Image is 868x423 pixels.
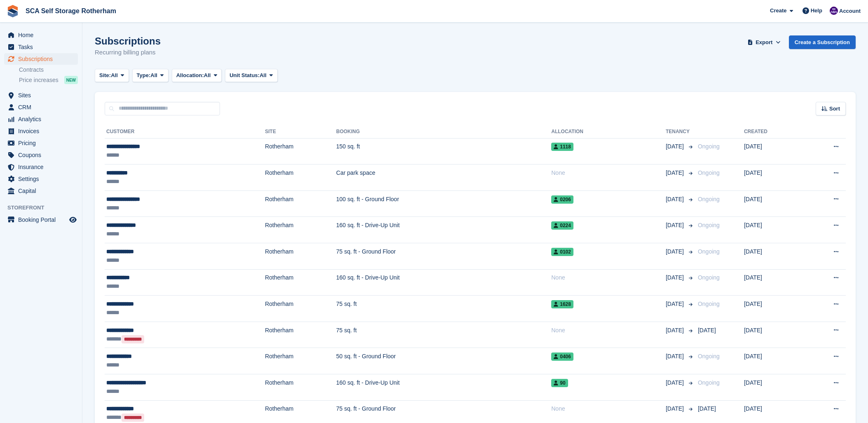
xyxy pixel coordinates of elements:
[4,214,78,226] a: menu
[666,247,686,256] span: [DATE]
[811,7,822,15] span: Help
[64,76,78,84] div: NEW
[770,7,786,15] span: Create
[666,169,686,177] span: [DATE]
[744,125,803,139] th: Created
[698,327,716,334] span: [DATE]
[4,185,78,197] a: menu
[95,35,161,47] h1: Subscriptions
[4,113,78,125] a: menu
[150,71,157,80] span: All
[18,149,68,161] span: Coupons
[666,326,686,335] span: [DATE]
[698,143,720,150] span: Ongoing
[176,71,204,80] span: Allocation:
[666,273,686,282] span: [DATE]
[551,125,666,139] th: Allocation
[698,222,720,228] span: Ongoing
[18,137,68,149] span: Pricing
[265,243,336,270] td: Rotherham
[336,243,551,270] td: 75 sq. ft - Ground Floor
[336,217,551,243] td: 160 sq. ft - Drive-Up Unit
[698,405,716,412] span: [DATE]
[551,221,573,230] span: 0224
[551,300,573,308] span: 1628
[18,185,68,197] span: Capital
[698,379,720,386] span: Ongoing
[744,322,803,348] td: [DATE]
[18,89,68,101] span: Sites
[265,138,336,164] td: Rotherham
[698,274,720,281] span: Ongoing
[698,353,720,360] span: Ongoing
[18,173,68,185] span: Settings
[698,196,720,202] span: Ongoing
[666,221,686,230] span: [DATE]
[744,348,803,374] td: [DATE]
[18,161,68,173] span: Insurance
[4,161,78,173] a: menu
[19,76,58,84] span: Price increases
[265,164,336,191] td: Rotherham
[265,374,336,401] td: Rotherham
[265,269,336,296] td: Rotherham
[336,296,551,322] td: 75 sq. ft
[551,352,573,361] span: 0406
[95,48,161,57] p: Recurring billing plans
[95,69,129,82] button: Site: All
[19,75,78,85] a: Price increases NEW
[18,29,68,41] span: Home
[18,41,68,53] span: Tasks
[4,101,78,113] a: menu
[22,4,119,18] a: SCA Self Storage Rotherham
[99,71,111,80] span: Site:
[551,379,568,387] span: 90
[265,190,336,217] td: Rotherham
[18,113,68,125] span: Analytics
[68,215,78,225] a: Preview store
[551,248,573,256] span: 0102
[336,138,551,164] td: 150 sq. ft
[105,125,265,139] th: Customer
[551,169,666,177] div: None
[229,71,260,80] span: Unit Status:
[4,89,78,101] a: menu
[265,217,336,243] td: Rotherham
[18,101,68,113] span: CRM
[744,190,803,217] td: [DATE]
[265,348,336,374] td: Rotherham
[551,195,573,204] span: 0206
[756,38,772,47] span: Export
[551,143,573,151] span: 1118
[111,71,118,80] span: All
[698,301,720,307] span: Ongoing
[172,69,222,82] button: Allocation: All
[336,374,551,401] td: 160 sq. ft - Drive-Up Unit
[336,125,551,139] th: Booking
[137,71,151,80] span: Type:
[698,169,720,176] span: Ongoing
[336,190,551,217] td: 100 sq. ft - Ground Floor
[4,137,78,149] a: menu
[4,53,78,65] a: menu
[744,269,803,296] td: [DATE]
[336,322,551,348] td: 75 sq. ft
[260,71,267,80] span: All
[265,322,336,348] td: Rotherham
[132,69,168,82] button: Type: All
[4,125,78,137] a: menu
[204,71,211,80] span: All
[336,348,551,374] td: 50 sq. ft - Ground Floor
[666,300,686,308] span: [DATE]
[744,138,803,164] td: [DATE]
[666,378,686,387] span: [DATE]
[18,214,68,226] span: Booking Portal
[789,35,856,49] a: Create a Subscription
[551,273,666,282] div: None
[666,352,686,361] span: [DATE]
[746,35,782,49] button: Export
[666,195,686,204] span: [DATE]
[551,404,666,413] div: None
[839,7,861,15] span: Account
[19,66,78,74] a: Contracts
